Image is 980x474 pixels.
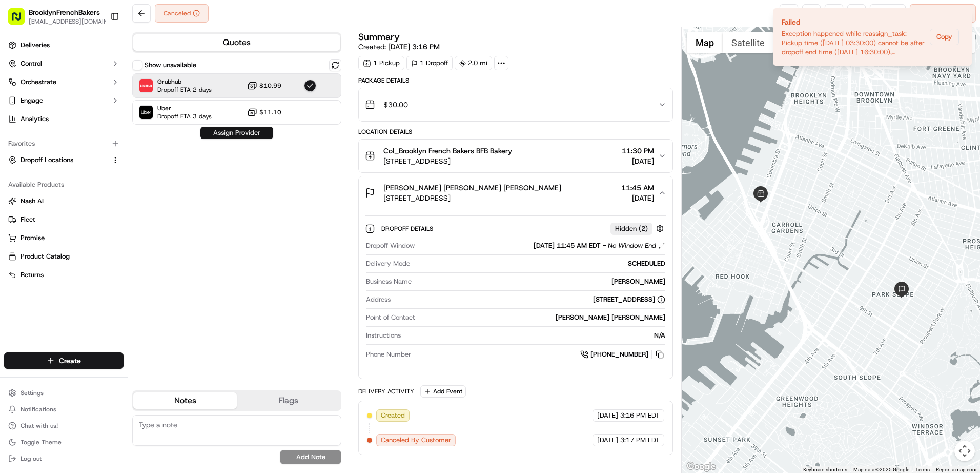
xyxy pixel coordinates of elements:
[139,106,153,119] img: Uber
[92,187,113,195] span: [DATE]
[597,436,618,445] span: [DATE]
[21,215,35,224] span: Fleet
[8,270,119,280] a: Returns
[8,155,107,165] a: Dropoff Locations
[32,187,85,195] span: Klarizel Pensader
[621,193,654,203] span: [DATE]
[930,29,959,45] button: Copy
[21,187,29,195] img: 1736555255976-a54dd68f-1ca7-489b-9aae-adbdc363a1c4
[259,82,281,90] span: $10.99
[4,176,124,193] div: Available Products
[406,56,453,70] div: 1 Dropoff
[22,98,40,116] img: 1724597045416-56b7ee45-8013-43a0-a6f9-03cb97ddad50
[593,295,665,304] div: [STREET_ADDRESS]
[359,140,672,172] button: Col_Brooklyn French Bakers BFB Bakery[STREET_ADDRESS]11:30 PM[DATE]
[157,104,212,112] span: Uber
[420,385,466,398] button: Add Event
[4,111,124,127] a: Analytics
[139,79,153,92] img: Grubhub
[782,29,926,57] div: Exception happened while reassign_task: Pickup time ([DATE] 03:30:00) cannot be after dropoff end...
[10,10,31,31] img: Nash
[145,61,196,70] label: Show unavailable
[620,411,660,420] span: 3:16 PM EDT
[21,196,44,206] span: Nash AI
[200,127,273,139] button: Assign Provider
[10,98,29,116] img: 1736555255976-a54dd68f-1ca7-489b-9aae-adbdc363a1c4
[455,56,492,70] div: 2.0 mi
[608,241,656,250] span: No Window End
[4,386,124,400] button: Settings
[590,350,648,359] span: [PHONE_NUMBER]
[46,98,168,108] div: Start new chat
[21,438,62,446] span: Toggle Theme
[853,467,909,472] span: Map data ©2025 Google
[8,196,119,206] a: Nash AI
[383,193,561,203] span: [STREET_ADDRESS]
[29,7,100,17] button: BrooklynFrenchBakers
[21,270,44,280] span: Returns
[83,225,169,244] a: 💻API Documentation
[21,252,70,261] span: Product Catalog
[133,34,340,51] button: Quotes
[366,295,391,304] span: Address
[72,254,124,262] a: Powered byPylon
[87,187,90,195] span: •
[6,225,83,244] a: 📗Knowledge Base
[157,86,212,94] span: Dropoff ETA 2 days
[10,133,69,142] div: Past conversations
[954,441,975,461] button: Map camera controls
[29,17,111,26] button: [EMAIL_ADDRESS][DOMAIN_NAME]
[87,230,95,239] div: 💻
[622,146,654,156] span: 11:30 PM
[803,466,847,473] button: Keyboard shortcuts
[4,451,124,466] button: Log out
[621,183,654,193] span: 11:45 AM
[85,159,89,167] span: •
[10,177,27,193] img: Klarizel Pensader
[359,88,672,121] button: $30.00
[358,76,673,85] div: Package Details
[414,259,665,268] div: SCHEDULED
[366,331,401,340] span: Instructions
[366,259,410,268] span: Delivery Mode
[684,460,718,473] a: Open this area in Google Maps (opens a new window)
[381,436,451,445] span: Canceled By Customer
[366,277,412,286] span: Business Name
[8,233,119,243] a: Promise
[358,32,400,42] h3: Summary
[21,77,56,87] span: Orchestrate
[8,252,119,261] a: Product Catalog
[915,467,930,472] a: Terms (opens in new tab)
[91,159,112,167] span: [DATE]
[416,277,665,286] div: [PERSON_NAME]
[358,42,440,52] span: Created:
[21,41,50,50] span: Deliveries
[615,224,648,233] span: Hidden ( 2 )
[4,135,124,152] div: Favorites
[4,4,106,29] button: BrooklynFrenchBakers[EMAIL_ADDRESS][DOMAIN_NAME]
[4,193,124,209] button: Nash AI
[27,66,185,77] input: Got a question? Start typing here...
[46,108,141,116] div: We're available if you need us!
[383,156,512,166] span: [STREET_ADDRESS]
[419,313,665,322] div: [PERSON_NAME] [PERSON_NAME]
[21,114,49,124] span: Analytics
[597,411,618,420] span: [DATE]
[534,241,601,250] span: [DATE] 11:45 AM EDT
[4,248,124,265] button: Product Catalog
[247,107,281,117] button: $11.10
[247,81,281,91] button: $10.99
[155,4,209,23] button: Canceled
[684,460,718,473] img: Google
[21,389,44,397] span: Settings
[366,350,411,359] span: Phone Number
[59,355,81,366] span: Create
[366,241,415,250] span: Dropoff Window
[4,55,124,72] button: Control
[4,37,124,53] a: Deliveries
[4,152,124,168] button: Dropoff Locations
[10,149,27,166] img: Nelly AZAMBRE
